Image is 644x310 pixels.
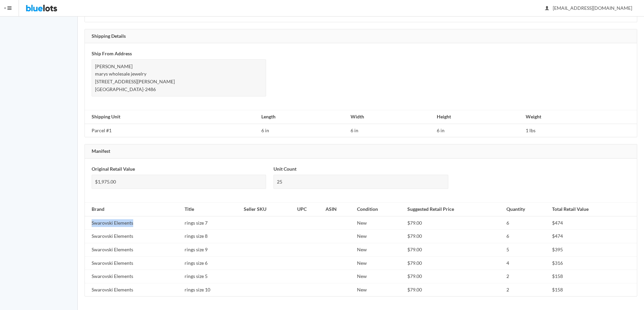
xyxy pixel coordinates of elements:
[545,5,632,11] span: [EMAIL_ADDRESS][DOMAIN_NAME]
[549,203,637,216] th: Total Retail Value
[294,203,323,216] th: UPC
[549,243,637,257] td: $395
[504,230,549,243] td: 6
[259,110,348,124] th: Length
[92,165,135,173] label: Original Retail Value
[273,165,296,173] label: Unit Count
[504,203,549,216] th: Quantity
[549,216,637,230] td: $474
[504,243,549,257] td: 5
[549,283,637,296] td: $158
[434,124,523,137] td: 6 in
[434,110,523,124] th: Height
[85,243,182,257] td: Swarovski Elements
[354,283,404,296] td: New
[182,203,241,216] th: Title
[504,216,549,230] td: 6
[354,256,404,270] td: New
[92,59,266,96] div: [PERSON_NAME] marys wholesale jewelry [STREET_ADDRESS][PERSON_NAME] [GEOGRAPHIC_DATA]-2486
[405,243,504,257] td: $79.00
[85,29,637,44] div: Shipping Details
[323,203,354,216] th: ASIN
[85,216,182,230] td: Swarovski Elements
[92,175,266,189] div: $1,975.00
[405,230,504,243] td: $79.00
[354,270,404,283] td: New
[85,110,259,124] th: Shipping Unit
[549,270,637,283] td: $158
[182,230,241,243] td: rings size 8
[273,175,448,189] div: 25
[241,203,294,216] th: Seller SKU
[182,216,241,230] td: rings size 7
[85,230,182,243] td: Swarovski Elements
[85,270,182,283] td: Swarovski Elements
[182,283,241,296] td: rings size 10
[85,124,259,137] td: Parcel #1
[504,256,549,270] td: 4
[354,230,404,243] td: New
[544,5,550,12] ion-icon: person
[85,256,182,270] td: Swarovski Elements
[85,144,637,159] div: Manifest
[549,230,637,243] td: $474
[182,256,241,270] td: rings size 6
[354,203,404,216] th: Condition
[405,203,504,216] th: Suggested Retail Price
[85,283,182,296] td: Swarovski Elements
[354,216,404,230] td: New
[504,270,549,283] td: 2
[405,283,504,296] td: $79.00
[549,256,637,270] td: $316
[348,110,434,124] th: Width
[405,216,504,230] td: $79.00
[523,124,637,137] td: 1 lbs
[348,124,434,137] td: 6 in
[405,256,504,270] td: $79.00
[259,124,348,137] td: 6 in
[182,243,241,257] td: rings size 9
[182,270,241,283] td: rings size 5
[504,283,549,296] td: 2
[405,270,504,283] td: $79.00
[85,203,182,216] th: Brand
[92,50,132,58] label: Ship From Address
[354,243,404,257] td: New
[523,110,637,124] th: Weight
